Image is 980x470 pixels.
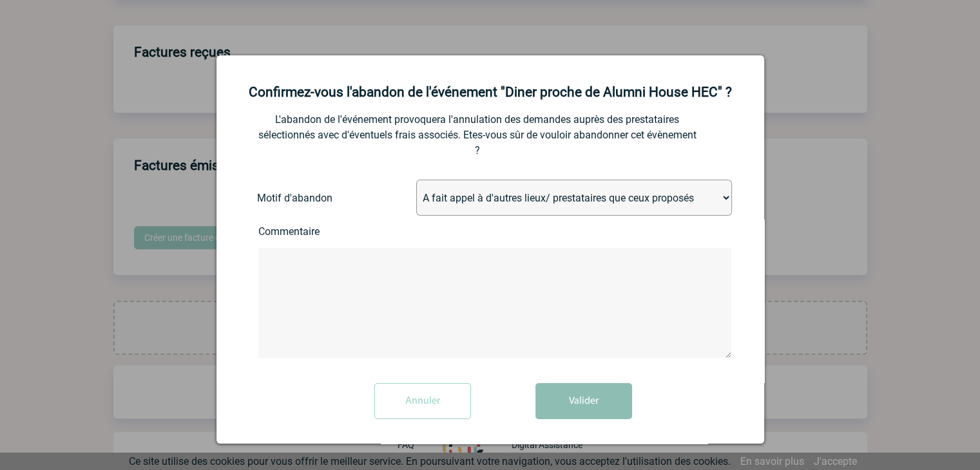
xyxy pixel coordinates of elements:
[258,225,361,238] label: Commentaire
[535,383,632,419] button: Valider
[233,84,748,100] h2: Confirmez-vous l'abandon de l'événement "Diner proche de Alumni House HEC" ?
[258,112,697,158] p: L'abandon de l'événement provoquera l'annulation des demandes auprès des prestataires sélectionné...
[374,383,471,419] input: Annuler
[257,192,357,204] label: Motif d'abandon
